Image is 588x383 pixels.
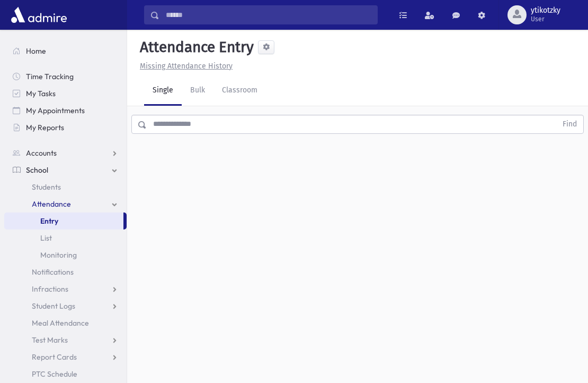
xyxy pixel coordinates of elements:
a: PTC Schedule [4,365,127,382]
span: Test Marks [32,335,68,345]
a: My Tasks [4,85,127,102]
span: Home [26,46,46,56]
a: Attendance [4,195,127,212]
span: Report Cards [32,352,77,362]
a: Missing Attendance History [136,62,233,71]
a: Home [4,42,127,59]
span: PTC Schedule [32,369,77,379]
span: ytikotzky [531,6,560,15]
a: Bulk [182,76,213,106]
span: My Tasks [26,89,56,98]
span: Attendance [32,199,71,209]
img: AdmirePro [8,4,69,25]
span: School [26,165,48,175]
span: Accounts [26,148,57,158]
a: Students [4,178,127,195]
a: Report Cards [4,348,127,365]
h5: Attendance Entry [136,38,254,56]
span: Notifications [32,267,74,277]
a: Classroom [213,76,266,106]
a: Student Logs [4,297,127,314]
a: Notifications [4,263,127,280]
span: Student Logs [32,301,75,311]
span: Monitoring [40,250,77,260]
span: List [40,233,52,243]
span: Students [32,182,61,192]
a: School [4,161,127,178]
span: Time Tracking [26,72,74,81]
span: My Reports [26,123,64,132]
a: List [4,229,127,246]
span: Meal Attendance [32,318,89,328]
a: Time Tracking [4,68,127,85]
a: Meal Attendance [4,314,127,331]
a: Test Marks [4,331,127,348]
button: Find [556,115,583,133]
span: My Appointments [26,106,85,115]
u: Missing Attendance History [140,62,233,71]
span: Infractions [32,284,68,294]
a: Accounts [4,144,127,161]
a: Single [144,76,182,106]
a: Monitoring [4,246,127,263]
span: Entry [40,216,58,226]
a: Infractions [4,280,127,297]
a: Entry [4,212,123,229]
a: My Reports [4,119,127,136]
span: User [531,15,560,23]
input: Search [159,5,377,24]
a: My Appointments [4,102,127,119]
